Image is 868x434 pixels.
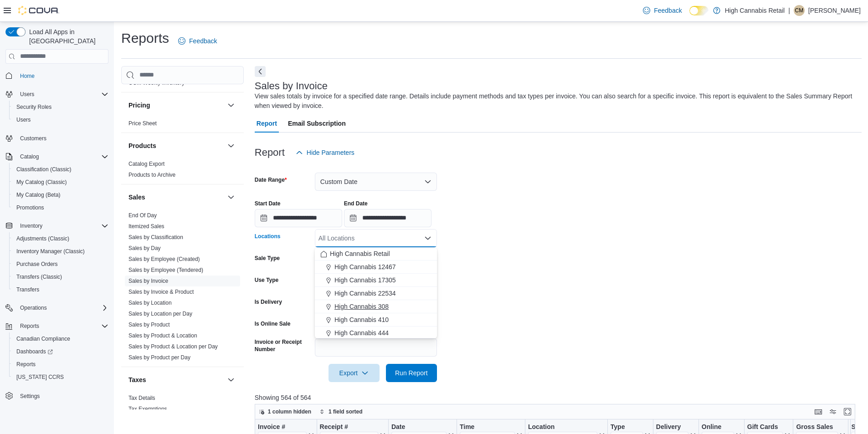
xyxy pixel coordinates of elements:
button: Inventory [2,220,112,232]
input: Dark Mode [689,6,709,15]
h3: Report [255,147,285,158]
span: Adjustments (Classic) [13,233,108,244]
button: My Catalog (Beta) [9,189,112,201]
span: Promotions [16,204,44,211]
span: Price Sheet [128,120,157,127]
label: Is Delivery [255,298,282,306]
label: Invoice or Receipt Number [255,338,311,353]
a: Price Sheet [128,120,157,127]
a: Sales by Classification [128,234,183,240]
button: Inventory [16,220,46,231]
button: High Cannabis 12467 [315,260,437,274]
button: Enter fullscreen [842,406,853,417]
button: Taxes [226,374,236,385]
span: Washington CCRS [13,372,108,383]
span: High Cannabis 444 [334,328,389,337]
button: High Cannabis 410 [315,313,437,327]
span: Sales by Day [128,245,161,252]
span: Sales by Location per Day [128,310,192,317]
div: Date [391,423,447,431]
button: Display options [827,406,838,417]
button: Reports [9,358,112,371]
a: Products to Archive [128,172,175,178]
span: Export [334,364,374,382]
button: Sales [226,192,236,203]
span: Reports [16,361,36,368]
label: Locations [255,233,281,240]
button: Products [128,141,224,150]
div: Products [121,158,244,184]
span: Email Subscription [288,114,346,133]
span: Sales by Product & Location per Day [128,343,218,350]
input: Press the down key to open a popover containing a calendar. [344,209,431,227]
a: Customers [16,133,50,144]
span: Canadian Compliance [16,335,70,342]
span: Catalog [16,151,108,162]
span: 1 field sorted [329,408,363,415]
button: Custom Date [315,173,437,191]
span: Classification (Classic) [16,166,72,173]
button: 1 column hidden [255,406,315,417]
span: High Cannabis 12467 [334,262,396,271]
span: Catalog [20,153,39,160]
span: My Catalog (Beta) [16,191,61,199]
button: High Cannabis 17305 [315,274,437,287]
label: Start Date [255,200,281,207]
label: Sale Type [255,255,280,262]
button: Users [2,88,112,101]
button: Transfers (Classic) [9,271,112,283]
a: Users [13,114,34,125]
span: Reports [13,359,108,370]
a: Transfers [13,284,43,295]
div: Pricing [121,118,244,133]
span: My Catalog (Classic) [13,177,108,188]
button: Close list of options [424,235,431,242]
a: Dashboards [9,345,112,358]
span: Home [16,70,108,82]
span: Dashboards [16,348,53,355]
a: Settings [16,391,43,402]
span: 1 column hidden [268,408,311,415]
div: Gift Cards [747,423,783,431]
div: OCM [121,77,244,92]
a: Classification (Classic) [13,164,75,175]
span: High Cannabis 410 [334,315,389,324]
span: Home [20,72,35,80]
span: Users [13,114,108,125]
h3: Pricing [128,101,150,110]
span: Promotions [13,202,108,213]
span: [US_STATE] CCRS [16,373,64,381]
button: Pricing [128,101,224,110]
button: [US_STATE] CCRS [9,371,112,383]
span: High Cannabis 22534 [334,289,396,298]
button: Products [226,140,236,151]
span: Sales by Employee (Created) [128,255,200,263]
span: Transfers (Classic) [13,271,108,282]
button: Reports [16,321,43,332]
button: My Catalog (Classic) [9,176,112,189]
button: Run Report [386,364,437,382]
h3: Taxes [128,375,146,384]
div: Online [702,423,734,431]
button: Purchase Orders [9,258,112,271]
a: Dashboards [13,346,56,357]
span: Sales by Product per Day [128,354,190,361]
button: Users [9,113,112,126]
span: Security Roles [13,102,108,112]
a: Canadian Compliance [13,333,74,344]
button: High Cannabis 22534 [315,287,437,300]
span: Adjustments (Classic) [16,235,69,242]
button: Users [16,89,38,100]
span: End Of Day [128,212,157,219]
label: Use Type [255,276,278,284]
button: Sales [128,193,224,202]
span: Customers [20,135,46,142]
span: Sales by Product [128,321,170,328]
p: | [788,5,790,16]
button: High Cannabis 444 [315,327,437,340]
a: Home [16,71,38,82]
a: Inventory Manager (Classic) [13,246,88,257]
span: Classification (Classic) [13,164,108,175]
span: Operations [16,302,108,313]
